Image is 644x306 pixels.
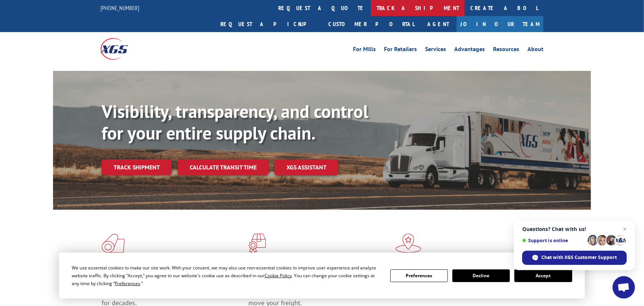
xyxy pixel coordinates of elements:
img: xgs-icon-flagship-distribution-model-red [396,234,421,253]
a: Open chat [613,276,635,299]
button: Preferences [390,269,448,282]
a: XGS ASSISTANT [275,159,338,175]
span: Preferences [115,280,140,287]
a: For Retailers [384,46,417,54]
a: Calculate transit time [178,159,269,175]
span: Cookie Policy [264,272,292,279]
a: Advantages [454,46,485,54]
a: Track shipment [102,159,172,175]
button: Decline [452,269,510,282]
a: Join Our Team [456,16,544,32]
a: [PHONE_NUMBER] [100,4,139,12]
div: Cookie Consent Prompt [59,253,585,299]
a: For Mills [353,46,376,54]
span: Chat with XGS Customer Support [542,254,617,261]
a: Agent [420,16,456,32]
img: xgs-icon-total-supply-chain-intelligence-red [102,234,125,253]
a: Services [425,46,446,54]
a: Customer Portal [323,16,420,32]
b: Visibility, transparency, and control for your entire supply chain. [102,100,368,144]
a: Resources [493,46,519,54]
a: About [527,46,544,54]
a: Request a pickup [215,16,323,32]
span: Support is online [522,238,585,243]
span: Chat with XGS Customer Support [522,251,627,265]
span: Questions? Chat with us! [522,226,627,232]
div: We use essential cookies to make our site work. With your consent, we may also use non-essential ... [72,264,381,287]
button: Accept [514,269,572,282]
img: xgs-icon-focused-on-flooring-red [248,234,266,253]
